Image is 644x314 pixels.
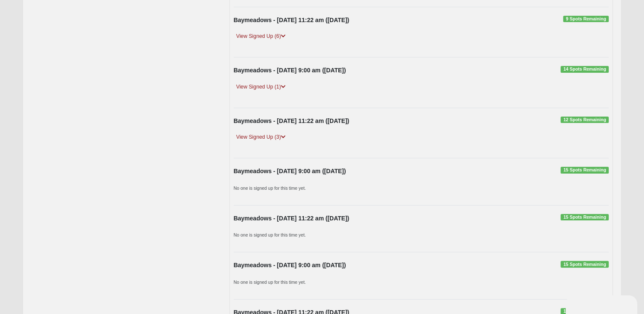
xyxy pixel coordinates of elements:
span: 12 Spots Remaining [561,117,609,123]
strong: Baymeadows - [DATE] 9:00 am ([DATE]) [234,262,346,268]
span: 14 Spots Remaining [561,66,609,73]
small: No one is signed up for this time yet. [234,186,306,191]
strong: Baymeadows - [DATE] 11:22 am ([DATE]) [234,117,349,124]
a: View Signed Up (6) [234,32,288,41]
small: No one is signed up for this time yet. [234,232,306,237]
a: View Signed Up (1) [234,83,288,91]
strong: Baymeadows - [DATE] 11:22 am ([DATE]) [234,215,349,222]
strong: Baymeadows - [DATE] 9:00 am ([DATE]) [234,168,346,174]
small: No one is signed up for this time yet. [234,280,306,285]
span: 15 Spots Remaining [561,261,609,268]
span: 15 Spots Remaining [561,214,609,221]
span: 9 Spots Remaining [563,16,609,23]
strong: Baymeadows - [DATE] 11:22 am ([DATE]) [234,17,349,23]
a: View Signed Up (3) [234,133,288,142]
strong: Baymeadows - [DATE] 9:00 am ([DATE]) [234,67,346,74]
span: 15 Spots Remaining [561,167,609,174]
